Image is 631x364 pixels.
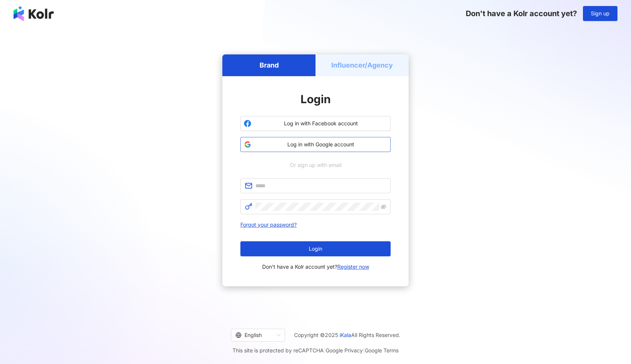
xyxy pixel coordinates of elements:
a: Register now [337,263,369,270]
span: This site is protected by reCAPTCHA [232,346,399,355]
h5: Brand [260,60,279,70]
span: | [363,347,365,353]
span: Login [309,246,322,252]
button: Sign up [583,6,617,21]
span: Sign up [591,11,610,17]
span: | [324,347,326,353]
a: iKala [340,332,351,338]
img: logo [14,6,54,21]
span: Log in with Google account [254,141,387,148]
span: Don't have a Kolr account yet? [466,9,577,18]
span: Copyright © 2025 All Rights Reserved. [294,331,400,340]
span: Log in with Facebook account [254,120,387,127]
span: Or sign up with email [285,161,347,169]
span: eye-invisible [381,204,386,209]
button: Login [240,241,391,256]
button: Log in with Facebook account [240,116,391,131]
a: Forgot your password? [240,221,297,228]
span: Login [300,92,331,106]
a: Google Terms [365,347,399,353]
button: Log in with Google account [240,137,391,152]
h5: Influencer/Agency [331,60,393,70]
span: Don't have a Kolr account yet? [262,262,369,271]
div: English [235,329,274,341]
a: Google Privacy [326,347,363,353]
